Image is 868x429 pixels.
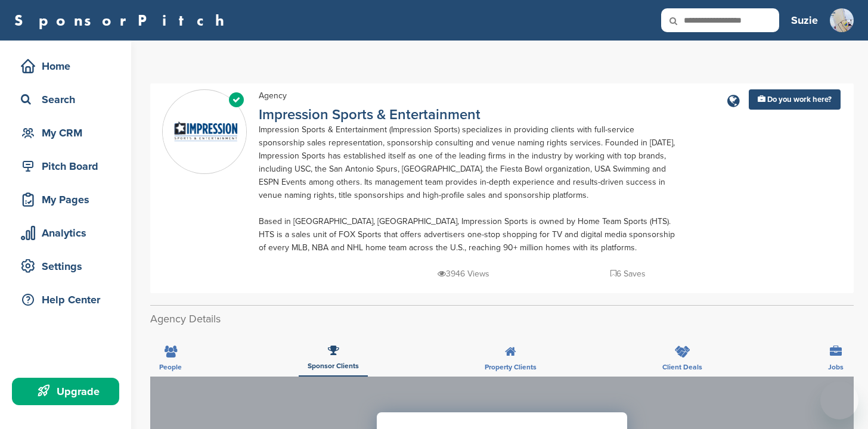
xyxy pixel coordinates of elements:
[14,13,232,28] a: SponsorPitch
[662,363,702,371] span: Client Deals
[791,12,818,29] h3: Suzie
[18,55,119,77] div: Home
[820,381,858,419] iframe: Button to launch messaging window
[18,222,119,244] div: Analytics
[259,123,676,254] div: Impression Sports & Entertainment (Impression Sports) specializes in providing clients with full-...
[18,156,119,177] div: Pitch Board
[791,7,818,33] a: Suzie
[12,219,119,247] a: Analytics
[12,86,119,113] a: Search
[610,266,646,281] p: 6 Saves
[163,94,246,170] img: Sponsorpitch & Impression Sports & Entertainment
[12,186,119,213] a: My Pages
[18,189,119,210] div: My Pages
[12,119,119,147] a: My CRM
[828,363,844,371] span: Jobs
[150,311,854,327] h2: Agency Details
[438,266,489,281] p: 3946 Views
[12,286,119,313] a: Help Center
[18,122,119,144] div: My CRM
[18,89,119,110] div: Search
[159,363,182,371] span: People
[308,362,359,369] span: Sponsor Clients
[18,381,119,402] div: Upgrade
[767,95,832,104] span: Do you work here?
[259,106,480,123] a: Impression Sports & Entertainment
[749,89,841,110] a: Do you work here?
[12,153,119,180] a: Pitch Board
[12,253,119,280] a: Settings
[18,256,119,277] div: Settings
[12,52,119,80] a: Home
[18,289,119,310] div: Help Center
[485,363,537,371] span: Property Clients
[12,378,119,405] a: Upgrade
[259,89,676,102] div: Agency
